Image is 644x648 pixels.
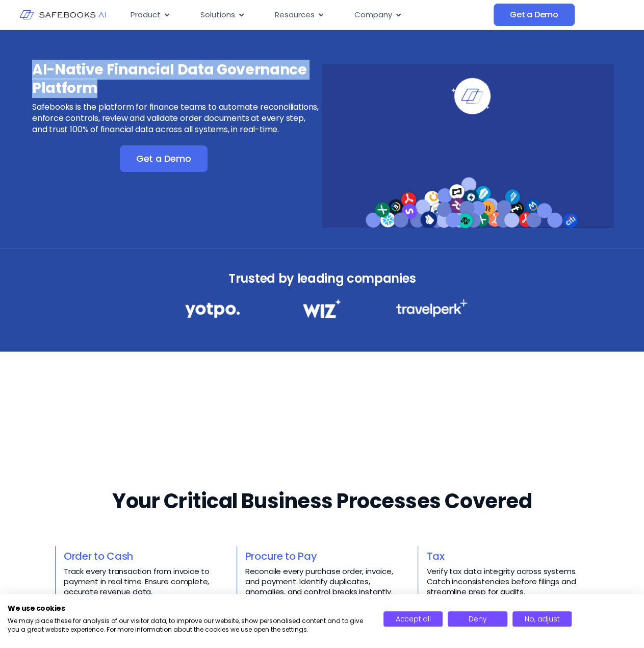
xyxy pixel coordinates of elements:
[32,61,321,97] h3: AI-Native Financial Data Governance Platform
[122,5,494,25] nav: Menu
[131,9,161,21] span: Product
[185,299,240,321] img: Financial Data Governance 1
[64,549,133,563] a: Order to Cash
[136,154,191,164] span: Get a Demo
[245,566,408,597] p: Reconcile every purchase order, invoice, and payment. Identify duplicates, anomalies, and control...
[122,5,494,25] div: Menu Toggle
[200,9,235,21] span: Solutions
[448,611,507,627] button: Deny all cookies
[245,549,317,563] a: Procure to Pay
[8,617,368,634] p: We may place these for analysis of our visitor data, to improve our website, show personalised co...
[510,10,558,20] span: Get a Demo
[298,299,346,318] img: Financial Data Governance 2
[163,268,482,289] h3: Trusted by leading companies
[426,566,589,597] p: Verify tax data integrity across systems. Catch inconsistencies before filings and streamline pre...
[64,566,226,597] p: Track every transaction from invoice to payment in real time. Ensure complete, accurate revenue d...
[494,4,575,26] a: Get a Demo
[8,604,368,613] h2: We use cookies
[426,549,444,563] a: Tax
[32,102,321,135] p: Safebooks is the platform for finance teams to automate reconciliations, enforce controls, review...
[469,614,486,624] span: Deny
[396,614,431,624] span: Accept all
[120,145,208,172] a: Get a Demo
[512,611,572,627] button: Adjust cookie preferences
[383,611,443,627] button: Accept all cookies
[354,9,392,21] span: Company
[396,299,468,317] img: Financial Data Governance 3
[112,487,532,515] h2: Your Critical Business Processes Covered​​
[525,614,559,624] span: No, adjust
[275,9,315,21] span: Resources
